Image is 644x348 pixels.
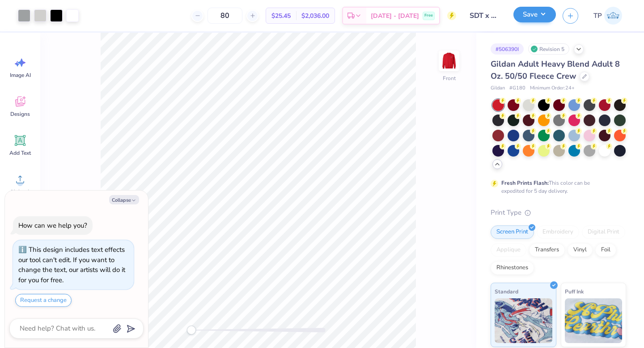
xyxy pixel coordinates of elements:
div: Foil [595,243,616,257]
div: Revision 5 [528,43,569,55]
input: – – [208,8,242,24]
span: Free [424,13,433,19]
span: Gildan Adult Heavy Blend Adult 8 Oz. 50/50 Fleece Crew [491,59,620,81]
div: Transfers [529,243,565,257]
a: TP [589,7,626,25]
span: Standard [495,287,518,296]
span: $25.45 [271,11,291,21]
div: This color can be expedited for 5 day delivery. [501,179,611,195]
span: Minimum Order: 24 + [530,85,575,92]
img: Standard [495,298,552,343]
div: Rhinestones [491,261,534,275]
div: Accessibility label [187,326,196,335]
span: Add Text [9,149,31,157]
div: Applique [491,243,526,257]
div: Front [443,74,456,82]
div: # 506390I [491,43,524,55]
div: Digital Print [582,225,625,239]
button: Collapse [109,195,139,204]
img: Tyler Plutchok [604,7,622,25]
strong: Fresh Prints Flash: [501,179,549,187]
button: Save [513,7,556,22]
div: Embroidery [537,225,579,239]
span: Designs [10,110,30,118]
img: Front [440,52,458,70]
span: Image AI [10,72,31,79]
span: Gildan [491,85,505,92]
input: Untitled Design [463,7,507,25]
div: Vinyl [568,243,593,257]
button: Request a change [15,294,72,307]
div: Print Type [491,208,626,218]
span: # G180 [509,85,525,92]
div: How can we help you? [18,221,87,230]
span: Puff Ink [565,287,584,296]
span: $2,036.00 [301,11,329,21]
span: Upload [11,188,29,195]
div: Screen Print [491,225,534,239]
span: [DATE] - [DATE] [371,11,419,21]
img: Puff Ink [565,298,623,343]
div: This design includes text effects our tool can't edit. If you want to change the text, our artist... [18,245,125,284]
span: TP [593,11,602,21]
